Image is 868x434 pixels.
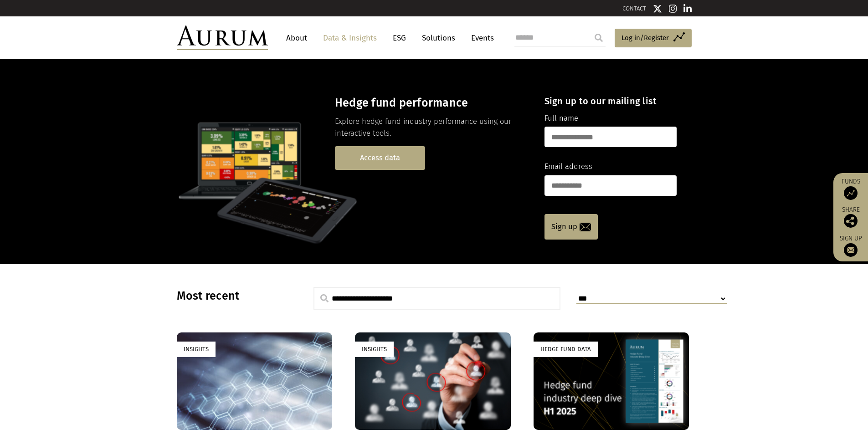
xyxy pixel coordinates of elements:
span: Log in/Register [621,32,669,43]
a: Sign up [838,235,863,257]
h3: Most recent [177,289,291,303]
div: Hedge Fund Data [534,342,598,357]
a: ESG [388,30,411,46]
a: Sign up [544,214,598,240]
a: Access data [335,146,425,169]
a: Funds [838,178,863,200]
h4: Sign up to our mailing list [544,96,677,107]
input: Submit [590,29,608,47]
img: search.svg [320,294,329,302]
a: Data & Insights [318,30,381,46]
label: Full name [544,112,578,124]
img: Instagram icon [669,4,677,13]
h3: Hedge fund performance [335,96,529,110]
div: Insights [177,342,216,357]
label: Email address [544,161,592,173]
img: Access Funds [844,186,858,200]
a: About [282,30,312,46]
img: Sign up to our newsletter [844,243,858,257]
a: Events [467,30,494,46]
img: Aurum [177,26,268,50]
img: Share this post [844,214,858,228]
img: Twitter icon [653,4,662,13]
a: Log in/Register [615,29,692,48]
div: Insights [355,342,394,357]
a: Solutions [417,30,460,46]
a: CONTACT [622,5,646,12]
img: Linkedin icon [683,4,692,13]
img: email-icon [580,223,591,231]
p: Explore hedge fund industry performance using our interactive tools. [335,116,529,140]
div: Share [838,207,863,228]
